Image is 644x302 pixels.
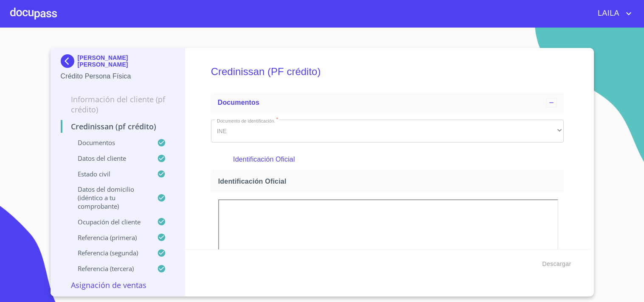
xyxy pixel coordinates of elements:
[61,154,157,162] p: Datos del cliente
[591,7,624,20] span: LAILA
[61,233,157,242] p: Referencia (primera)
[61,71,175,81] p: Crédito Persona Física
[211,92,564,113] div: Documentos
[61,249,157,257] p: Referencia (segunda)
[61,218,157,226] p: Ocupación del Cliente
[61,138,157,147] p: Documentos
[61,54,78,68] img: Docupass spot blue
[61,121,175,131] p: Credinissan (PF crédito)
[61,94,175,115] p: Información del cliente (PF crédito)
[61,170,157,178] p: Estado civil
[211,120,564,143] div: INE
[61,54,175,71] div: [PERSON_NAME] [PERSON_NAME]
[78,54,175,68] p: [PERSON_NAME] [PERSON_NAME]
[61,264,157,273] p: Referencia (tercera)
[591,7,634,20] button: account of current user
[211,54,564,89] h5: Credinissan (PF crédito)
[542,259,571,269] span: Descargar
[61,185,157,210] p: Datos del domicilio (idéntico a tu comprobante)
[539,256,574,272] button: Descargar
[218,99,259,106] span: Documentos
[218,177,560,186] span: Identificación Oficial
[233,154,541,165] p: Identificación Oficial
[61,280,175,290] p: Asignación de Ventas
